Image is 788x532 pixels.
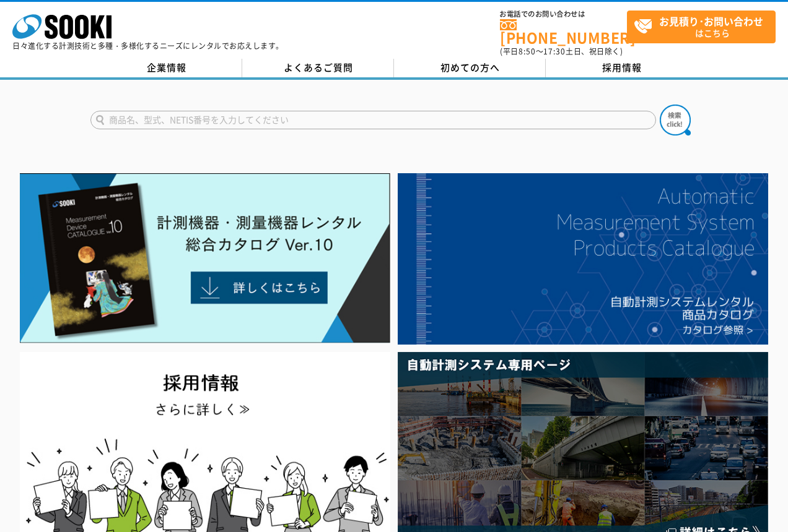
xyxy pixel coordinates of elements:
[440,61,500,74] span: 初めての方へ
[519,46,536,57] span: 8:50
[12,42,284,49] p: 日々進化する計測技術と多種・多様化するニーズにレンタルでお応えします。
[242,59,394,77] a: よくあるご質問
[398,173,768,344] img: 自動計測システムカタログ
[659,14,763,28] strong: お見積り･お問い合わせ
[660,105,691,135] img: btn_search.png
[546,59,698,77] a: 採用情報
[90,111,656,129] input: 商品名、型式、NETIS番号を入力してください
[500,19,627,45] a: [PHONE_NUMBER]
[394,59,546,77] a: 初めての方へ
[543,46,566,57] span: 17:30
[500,11,627,18] span: お電話でのお問い合わせは
[20,173,390,343] img: Catalog Ver10
[634,11,775,42] span: はこちら
[500,46,623,57] span: (平日 ～ 土日、祝日除く)
[627,11,776,43] a: お見積り･お問い合わせはこちら
[90,59,242,77] a: 企業情報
